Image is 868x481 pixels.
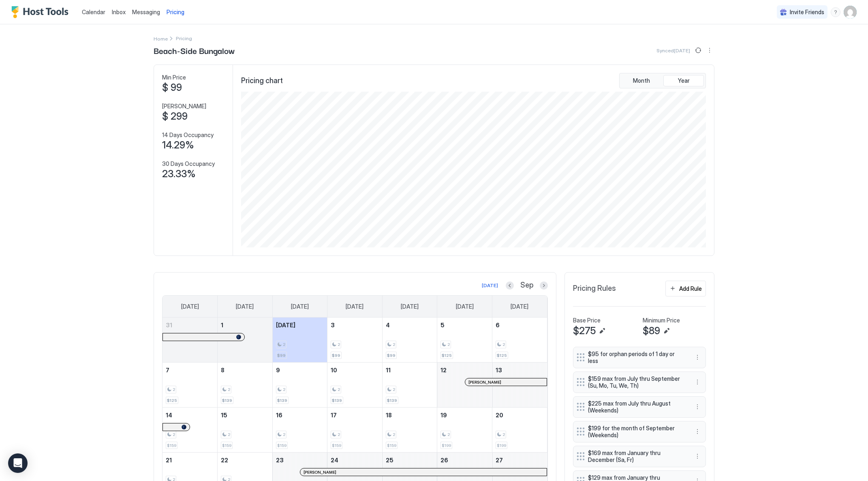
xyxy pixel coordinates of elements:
a: August 31, 2025 [162,318,217,333]
span: 2 [173,387,175,392]
span: 23.33% [162,168,196,180]
td: September 7, 2025 [162,363,218,408]
span: 6 [496,322,500,329]
td: September 20, 2025 [492,408,547,453]
span: 1 [221,322,223,329]
a: September 26, 2025 [437,453,492,468]
span: Beach-Side Bungalow [154,44,235,56]
td: September 18, 2025 [382,408,437,453]
span: $199 for the month of September (Weekends) [588,425,684,439]
span: $199 [497,443,506,448]
a: September 18, 2025 [383,408,437,423]
span: 4 [386,322,390,329]
div: User profile [844,6,857,19]
td: September 16, 2025 [272,408,327,453]
span: 2 [447,342,450,347]
span: [DATE] [511,303,528,310]
span: $159 [387,443,396,448]
a: September 11, 2025 [383,363,437,378]
span: $159 [277,443,286,448]
a: September 22, 2025 [218,453,272,468]
a: Thursday [393,296,427,318]
a: September 25, 2025 [383,453,437,468]
a: Saturday [502,296,537,318]
td: September 6, 2025 [492,318,547,363]
div: menu [693,377,702,387]
div: menu [693,427,702,436]
span: 25 [386,457,393,464]
a: Messaging [132,8,160,16]
span: 2 [338,387,340,392]
span: 22 [221,457,228,464]
span: [DATE] [346,303,363,310]
a: Monday [228,296,262,318]
a: September 12, 2025 [437,363,492,378]
span: 2 [283,432,285,437]
div: menu [693,402,702,412]
span: 31 [166,322,172,329]
span: 18 [386,412,392,419]
span: 14 [166,412,172,419]
a: Sunday [173,296,207,318]
button: Edit [662,326,671,336]
span: [DATE] [456,303,474,310]
span: Month [633,77,650,84]
td: August 31, 2025 [162,318,218,363]
span: $199 [442,443,451,448]
td: September 2, 2025 [272,318,327,363]
span: $99 [332,353,340,358]
a: Home [154,34,168,43]
span: $225 max from July thru August (Weekends) [588,400,684,414]
span: Pricing [167,9,184,16]
span: $139 [332,398,342,403]
button: Sync prices [693,45,703,55]
span: Messaging [132,9,160,15]
a: September 6, 2025 [492,318,547,333]
span: 2 [393,387,395,392]
td: September 1, 2025 [218,318,273,363]
span: $139 [222,398,232,403]
span: Pricing chart [241,76,283,86]
a: September 5, 2025 [437,318,492,333]
span: 15 [221,412,227,419]
span: $99 [277,353,286,358]
span: 2 [447,432,450,437]
a: September 3, 2025 [327,318,382,333]
span: [DATE] [401,303,419,310]
td: September 8, 2025 [218,363,273,408]
span: 2 [502,342,505,347]
span: $159 max from July thru September (Su, Mo, Tu, We, Th) [588,375,684,389]
button: More options [693,427,702,436]
span: 3 [331,322,335,329]
div: Add Rule [679,284,702,293]
button: More options [693,402,702,412]
button: More options [693,451,702,461]
span: 27 [496,457,503,464]
span: 2 [173,432,175,437]
span: 12 [440,367,447,374]
td: September 11, 2025 [382,363,437,408]
span: 10 [331,367,337,374]
span: $159 [222,443,231,448]
span: $139 [277,398,287,403]
span: Invite Friends [790,9,824,16]
a: September 7, 2025 [162,363,217,378]
span: [PERSON_NAME] [468,380,501,385]
td: September 4, 2025 [382,318,437,363]
span: 2 [283,387,285,392]
a: September 17, 2025 [327,408,382,423]
div: Open Intercom Messenger [8,453,28,473]
span: 19 [440,412,447,419]
span: 9 [276,367,280,374]
span: 5 [440,322,445,329]
span: $139 [387,398,397,403]
a: September 4, 2025 [383,318,437,333]
span: $95 for orphan periods of 1 day or less [588,350,684,365]
span: 24 [331,457,338,464]
span: $125 [497,353,507,358]
span: $125 [442,353,452,358]
a: September 9, 2025 [273,363,327,378]
span: 2 [283,342,285,347]
a: September 10, 2025 [327,363,382,378]
button: Year [663,75,704,86]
